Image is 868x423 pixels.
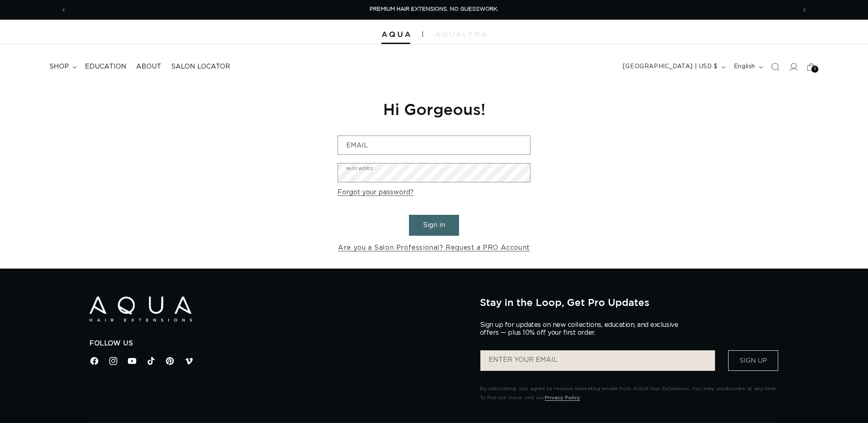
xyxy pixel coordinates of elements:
[136,62,161,71] span: About
[409,215,459,236] button: Sign in
[766,58,784,76] summary: Search
[89,297,192,322] img: Aqua Hair Extensions
[728,350,778,371] button: Sign Up
[370,7,498,12] span: PREMIUM HAIR EXTENSIONS. NO GUESSWORK.
[480,384,779,402] p: By subscribing, you agree to receive marketing emails from AQUA Hair Extensions. You may unsubscr...
[338,99,530,119] h1: Hi Gorgeous!
[381,32,410,37] img: Aqua Hair Extensions
[480,321,685,337] p: Sign up for updates on new collections, education, and exclusive offers — plus 10% off your first...
[545,395,580,400] a: Privacy Policy
[795,2,813,18] button: Next announcement
[89,339,468,348] h2: Follow Us
[166,57,235,76] a: Salon Locator
[338,186,413,198] a: Forgot your password?
[55,2,73,18] button: Previous announcement
[435,32,487,37] img: aqualyna.com
[85,62,126,71] span: Education
[729,59,766,75] button: English
[44,57,80,76] summary: shop
[623,62,718,71] span: [GEOGRAPHIC_DATA] | USD $
[171,62,230,71] span: Salon Locator
[618,59,729,75] button: [GEOGRAPHIC_DATA] | USD $
[338,136,530,154] input: Email
[338,242,530,254] a: Are you a Salon Professional? Request a PRO Account
[49,62,69,71] span: shop
[734,62,755,71] span: English
[80,57,131,76] a: Education
[131,57,166,76] a: About
[480,297,779,308] h2: Stay in the Loop, Get Pro Updates
[480,350,715,371] input: ENTER YOUR EMAIL
[814,66,816,73] span: 5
